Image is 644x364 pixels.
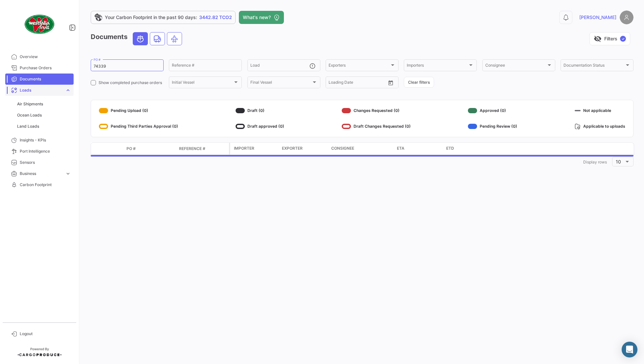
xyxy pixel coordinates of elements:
[20,148,71,154] span: Port Intelligence
[99,121,178,132] div: Pending Third Parties Approval (0)
[150,32,165,45] button: Land
[65,171,71,177] span: expand_more
[575,121,625,132] div: Applicable to uploads
[563,64,625,69] span: Documentation Status
[616,159,621,164] span: 10
[620,11,633,24] img: placeholder-user.png
[20,65,71,71] span: Purchase Orders
[444,143,493,155] datatable-header-cell: ETD
[5,157,74,168] a: Sensors
[468,105,517,116] div: Approved (0)
[20,87,62,93] span: Loads
[14,110,74,120] a: Ocean Loads
[279,143,329,155] datatable-header-cell: Exporter
[331,145,354,151] span: Consignee
[99,105,178,116] div: Pending Upload (0)
[342,81,370,86] input: To
[594,35,602,43] span: visibility_off
[394,143,444,155] datatable-header-cell: ETA
[5,146,74,157] a: Port Intelligence
[133,32,148,45] button: Ocean
[5,74,74,85] a: Documents
[14,99,74,109] a: Air Shipments
[65,87,71,93] span: expand_more
[329,81,338,86] input: From
[20,137,71,143] span: Insights - KPIs
[575,105,625,116] div: Not applicable
[17,101,43,107] span: Air Shipments
[179,146,205,152] span: Reference #
[172,81,233,86] span: Initial Vessel
[579,14,616,21] span: [PERSON_NAME]
[468,121,517,132] div: Pending Review (0)
[234,145,254,151] span: Importer
[167,32,182,45] button: Air
[17,123,39,129] span: Land Loads
[105,14,197,21] span: Your Carbon Footprint in the past 90 days:
[485,64,546,69] span: Consignee
[124,143,176,154] datatable-header-cell: PO #
[5,62,74,74] a: Purchase Orders
[329,64,390,69] span: Exporters
[620,36,626,42] span: ✓
[230,143,279,155] datatable-header-cell: Importer
[126,146,136,152] span: PO #
[20,54,71,60] span: Overview
[199,14,232,21] span: 3442.82 TCO2
[91,32,184,45] h3: Documents
[342,105,411,116] div: Changes Requested (0)
[446,145,454,151] span: ETD
[20,76,71,82] span: Documents
[329,143,394,155] datatable-header-cell: Consignee
[5,135,74,146] a: Insights - KPIs
[236,105,284,116] div: Draft (0)
[407,64,468,69] span: Importers
[17,112,42,118] span: Ocean Loads
[20,331,71,337] span: Logout
[243,14,271,21] span: What's new?
[622,342,637,357] div: Abrir Intercom Messenger
[20,182,71,188] span: Carbon Footprint
[176,143,229,154] datatable-header-cell: Reference #
[282,145,303,151] span: Exporter
[386,78,396,88] button: Open calendar
[589,32,630,45] button: visibility_offFilters✓
[397,145,404,151] span: ETA
[239,11,284,24] button: What's new?
[99,80,162,86] span: Show completed purchase orders
[5,179,74,190] a: Carbon Footprint
[236,121,284,132] div: Draft approved (0)
[342,121,411,132] div: Draft Changes Requested (0)
[20,160,71,165] span: Sensors
[91,11,236,24] a: Your Carbon Footprint in the past 90 days:3442.82 TCO2
[104,146,124,151] datatable-header-cell: Transport mode
[20,171,62,177] span: Business
[404,77,434,88] button: Clear filters
[583,160,607,164] span: Display rows
[23,8,56,41] img: client-50.png
[14,121,74,131] a: Land Loads
[5,51,74,62] a: Overview
[250,81,311,86] span: Final Vessel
